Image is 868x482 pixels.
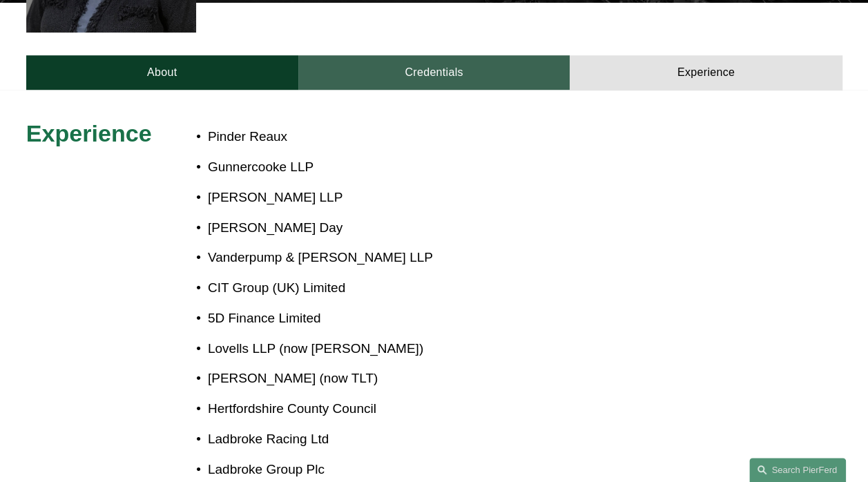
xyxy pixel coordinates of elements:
p: Gunnercooke LLP [208,155,740,179]
p: Vanderpump & [PERSON_NAME] LLP [208,246,740,269]
span: Experience [26,120,152,146]
p: CIT Group (UK) Limited [208,276,740,300]
a: About [26,55,298,90]
p: [PERSON_NAME] Day [208,216,740,240]
p: Lovells LLP (now [PERSON_NAME]) [208,337,740,360]
p: Ladbroke Racing Ltd [208,427,740,451]
p: Ladbroke Group Plc [208,458,740,481]
a: Search this site [749,458,846,482]
p: 5D Finance Limited [208,307,740,330]
p: Pinder Reaux [208,125,740,148]
p: [PERSON_NAME] (now TLT) [208,367,740,390]
a: Credentials [298,55,570,90]
p: Hertfordshire County Council [208,397,740,421]
p: [PERSON_NAME] LLP [208,186,740,209]
a: Experience [570,55,842,90]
